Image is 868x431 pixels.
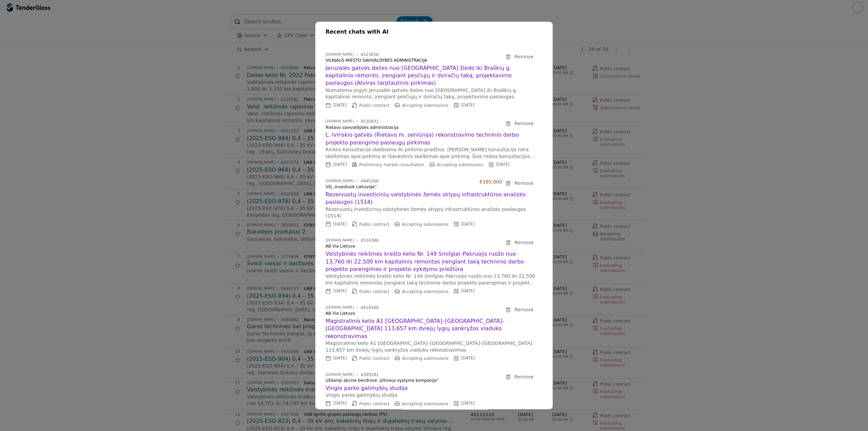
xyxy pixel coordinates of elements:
[325,273,536,286] p: Valstybinės reikšmės krašto kelio Nr. 149 Smilgiai–Pakruojis ruožo nuo 13,760 iki 22,500 km kapit...
[504,238,536,247] button: Remove
[496,162,510,167] span: [DATE]
[325,340,536,353] p: Magistralinio kelio A1 [GEOGRAPHIC_DATA]–[GEOGRAPHIC_DATA]–[GEOGRAPHIC_DATA] 113,657 km dviejų ly...
[325,58,495,63] div: VILNIAUS MIESTO SAVIVALDYBĖS ADMINISTRACIJA
[359,103,390,108] span: Public contract
[333,356,347,360] span: [DATE]
[361,306,379,310] div: 4419160
[325,53,354,56] div: [DOMAIN_NAME]
[402,401,449,406] span: Accepting submissions
[359,401,390,406] span: Public contract
[359,356,390,361] span: Public contract
[514,180,534,186] span: Remove
[461,401,475,406] span: [DATE]
[361,238,379,242] div: 4514386
[325,238,379,242] a: [DOMAIN_NAME]4514386
[479,179,502,185] div: €165,000
[325,120,354,123] div: [DOMAIN_NAME]
[325,311,495,316] div: AB Via Lietuva
[361,53,379,57] div: 4523656
[325,373,379,377] a: [DOMAIN_NAME]4399281
[504,373,536,381] button: Remove
[402,222,449,227] span: Accepting submissions
[461,289,475,293] span: [DATE]
[333,222,347,227] span: [DATE]
[461,356,475,360] span: [DATE]
[325,373,354,376] div: [DOMAIN_NAME]
[325,191,536,206] a: Rezervuotų investicinių valstybinės žemės sklypų infrastruktūros analizės paslaugos (1514)
[325,306,354,309] div: [DOMAIN_NAME]
[325,28,389,35] span: Recent chats with AI
[325,64,536,87] a: Jeruzalės gatvės dalies nuo [GEOGRAPHIC_DATA] žiedo iki Braškių g. kapitalinio remonto, įrengiant...
[325,146,536,160] p: Rinkos konsultacija skelbiama iki pirkimo pradžios. [PERSON_NAME] konsultacija nėra skelbimas api...
[325,250,536,273] a: Valstybinės reikšmės krašto kelio Nr. 149 Smilgiai–Pakruojis ruožo nuo 13,760 iki 22,500 km kapit...
[325,125,495,130] div: Rietavo savivaldybės administracija
[359,289,390,294] span: Public contract
[333,103,347,107] span: [DATE]
[325,306,379,310] a: [DOMAIN_NAME]4419160
[361,119,379,123] div: 4530931
[325,179,354,183] div: [DOMAIN_NAME]
[325,131,536,146] a: L. Ivinskio gatvės (Rietavo m. seniūnija) rekonstravimo techninio darbo projekto parengimo paslau...
[325,179,379,183] a: [DOMAIN_NAME]4495266
[514,121,534,126] span: Remove
[461,103,475,107] span: [DATE]
[361,179,379,183] div: 4495266
[402,103,449,108] span: Accepting submissions
[325,244,495,249] div: AB Via Lietuva
[325,87,536,100] p: Numatoma įsigyti Jeruzalės gatvės dalies nuo [GEOGRAPHIC_DATA] iki Braškių g. kapitalinio remonto...
[504,306,536,314] button: Remove
[514,374,534,379] span: Remove
[359,222,390,227] span: Public contract
[504,53,536,61] button: Remove
[514,307,534,312] span: Remove
[514,240,534,245] span: Remove
[333,401,347,406] span: [DATE]
[359,162,425,167] span: Preliminary market consultation
[325,184,473,189] div: VšĮ „Investuok Lietuvoje“
[333,162,347,167] span: [DATE]
[325,239,354,242] div: [DOMAIN_NAME]
[325,53,379,57] a: [DOMAIN_NAME]4523656
[361,373,379,377] div: 4399281
[325,378,495,383] div: Uždaroji akcinė bendrovė „Vilniaus vystymo kompanija“
[402,289,449,294] span: Accepting submissions
[514,54,534,59] span: Remove
[325,385,536,392] a: Vingio parko galimybių studija
[325,317,536,340] a: Magistralinio kelio A1 [GEOGRAPHIC_DATA]–[GEOGRAPHIC_DATA]–[GEOGRAPHIC_DATA] 113,657 km dviejų ly...
[504,119,536,128] button: Remove
[461,222,475,227] span: [DATE]
[325,392,536,399] p: Vingio parko galimybių studija
[504,179,536,188] button: Remove
[437,162,483,167] span: Accepting submissions
[325,206,536,219] p: Rezervuotų investicinių valstybinės žemės sklypų infrastruktūros analizės paslaugos (1514)
[333,289,347,293] span: [DATE]
[402,356,449,361] span: Accepting submissions
[325,119,379,123] a: [DOMAIN_NAME]4530931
